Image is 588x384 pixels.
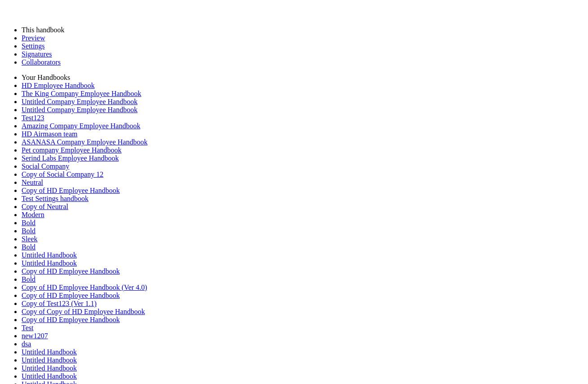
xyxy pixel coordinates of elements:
[22,211,44,218] a: Modern
[22,74,584,82] li: Your Handbooks
[22,372,77,380] a: Untitled Handbook
[22,300,97,307] a: Copy of Test123 (Ver 1.1)
[22,227,35,235] a: Bold
[22,235,38,243] a: Sleek
[22,122,140,130] a: Amazing Company Employee Handbook
[22,259,77,267] a: Untitled Handbook
[22,292,120,299] a: Copy of HD Employee Handbook
[22,251,77,259] a: Untitled Handbook
[22,308,145,315] a: Copy of Copy of HD Employee Handbook
[22,316,120,323] a: Copy of HD Employee Handbook
[22,162,69,170] a: Social Company
[22,50,52,58] a: Signatures
[22,219,35,227] a: Bold
[22,154,119,162] a: Serind Labs Employee Handbook
[22,284,147,291] a: Copy of HD Employee Handbook (Ver 4.0)
[22,42,45,50] a: Settings
[22,90,141,97] a: The King Company Employee Handbook
[22,130,77,138] a: HD Airmason team
[22,348,77,356] a: Untitled Handbook
[22,26,584,34] li: This handbook
[22,58,61,66] a: Collaborators
[22,106,137,113] a: Untitled Company Employee Handbook
[22,179,43,186] a: Neutral
[22,98,137,105] a: Untitled Company Employee Handbook
[22,146,122,154] a: Pet company Employee Handbook
[22,114,44,122] a: Test123
[22,138,147,146] a: ASANASA Company Employee Handbook
[22,243,35,251] a: Bold
[22,340,31,348] a: dsa
[22,82,95,89] a: HD Employee Handbook
[22,267,120,275] a: Copy of HD Employee Handbook
[22,203,68,210] a: Copy of Neutral
[22,170,103,178] a: Copy of Social Company 12
[22,275,35,283] a: Bold
[22,364,77,372] a: Untitled Handbook
[22,356,77,364] a: Untitled Handbook
[22,34,45,42] a: Preview
[22,187,120,194] a: Copy of HD Employee Handbook
[22,195,88,202] a: Test Settings handbook
[22,324,33,332] a: Test
[22,332,48,340] a: new1207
